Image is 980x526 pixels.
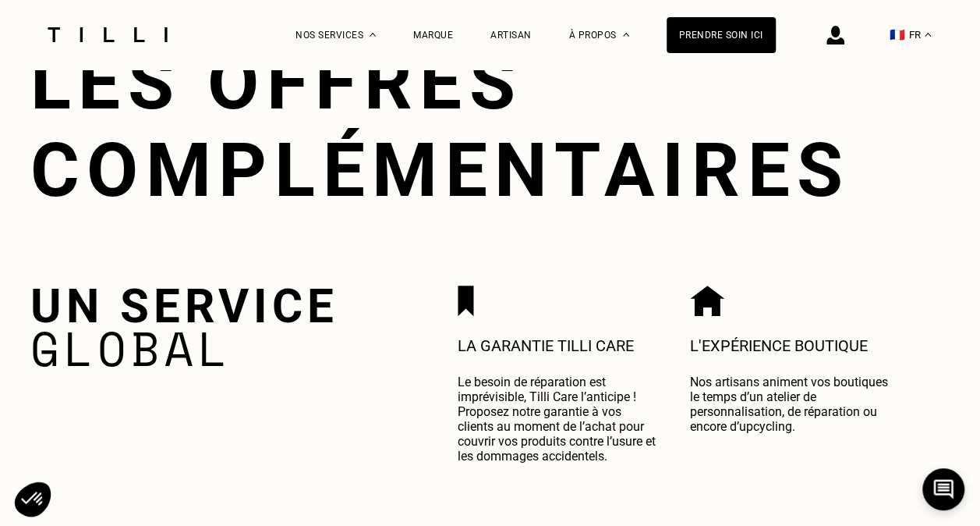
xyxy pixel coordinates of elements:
h3: L'expérience boutique [690,336,889,355]
img: icône connexion [826,26,844,44]
a: Prendre soin ici [667,17,776,53]
a: Artisan [490,30,532,41]
h2: Un service [30,286,381,328]
img: Menu déroulant à propos [623,33,629,37]
h2: Les offres complémentaires [30,39,950,214]
img: L'expérience boutique [690,286,725,317]
h3: global [30,328,381,370]
p: Le besoin de réparation est imprévisible, Tilli Care l’anticipe ! Proposez notre garantie à vos c... [458,375,656,464]
h3: La garantie Tilli Care [458,336,656,355]
img: La garantie Tilli Care [458,286,475,317]
img: Logo du service de couturière Tilli [42,27,173,42]
span: 🇫🇷 [890,27,905,42]
a: Marque [413,30,453,41]
p: Nos artisans animent vos boutiques le temps d’un atelier de personnalisation, de réparation ou en... [690,375,889,434]
img: menu déroulant [925,33,931,37]
img: Menu déroulant [370,33,376,37]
